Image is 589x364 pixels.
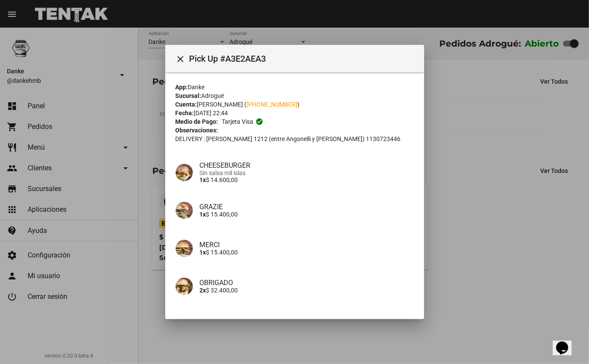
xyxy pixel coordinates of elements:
p: $ 15.400,00 [200,211,414,218]
span: Pick Up #A3E2AEA3 [189,52,417,66]
p: $ 32.400,00 [200,287,414,294]
div: Adrogué [176,91,414,100]
b: 1x [200,249,206,256]
strong: Sucursal: [176,92,202,99]
button: Cerrar [172,50,189,67]
h4: GRAZIE [200,203,414,211]
iframe: chat widget [553,329,580,355]
img: 8f13779e-87c4-448a-ade8-9022de7090e5.png [176,240,193,257]
a: [PHONE_NUMBER] [247,101,298,108]
div: Danke [176,83,414,91]
mat-icon: Cerrar [176,54,186,64]
h4: CHEESEBURGER [200,161,414,169]
b: 1x [200,211,206,218]
b: 2x [200,287,206,294]
p: DELIVERY : [PERSON_NAME] 1212 (entre Angonelli y [PERSON_NAME]) 1130723446 [176,135,414,143]
div: [PERSON_NAME] ( ) [176,100,414,109]
mat-icon: check_circle [255,118,263,126]
div: [DATE] 22:44 [176,109,414,117]
img: 8cbb25fc-9da9-49be-b43f-6597d24bf9c4.png [176,278,193,295]
strong: Observaciones: [176,127,218,134]
strong: Fecha: [176,110,194,116]
span: Sin salsa mil islas [200,169,414,176]
b: 1x [200,176,206,183]
strong: Medio de Pago: [176,117,218,126]
strong: Cuenta: [176,101,197,108]
span: Tarjeta visa [222,117,253,126]
h4: MERCI [200,241,414,249]
p: $ 14.600,00 [200,176,414,183]
h4: OBRIGADO [200,279,414,287]
img: eb7e7812-101c-4ce3-b4d5-6061c3a10de0.png [176,164,193,181]
img: 38231b67-3d95-44ab-94d1-b5e6824bbf5e.png [176,202,193,219]
p: $ 15.400,00 [200,249,414,256]
strong: App: [176,84,188,91]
